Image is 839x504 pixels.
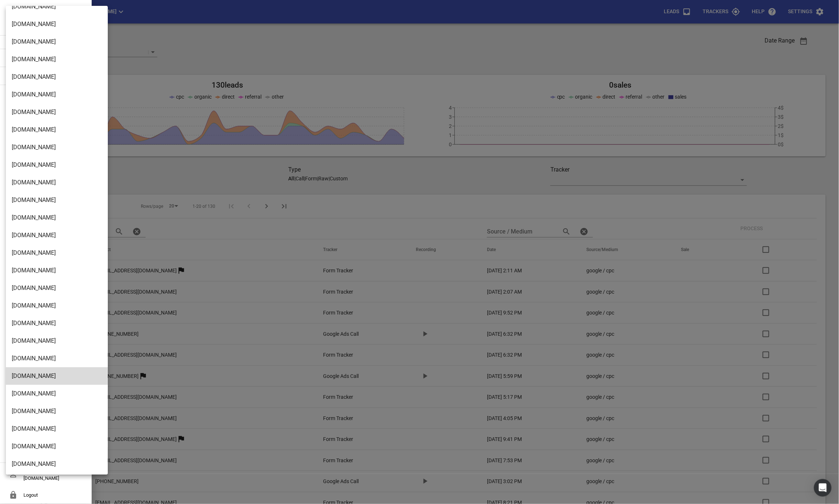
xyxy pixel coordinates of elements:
[6,367,108,385] li: [DOMAIN_NAME]
[6,297,108,314] li: [DOMAIN_NAME]
[814,479,832,497] div: Open Intercom Messenger
[6,244,108,262] li: [DOMAIN_NAME]
[6,33,108,51] li: [DOMAIN_NAME]
[6,103,108,121] li: [DOMAIN_NAME]
[6,51,108,68] li: [DOMAIN_NAME]
[6,385,108,402] li: [DOMAIN_NAME]
[6,402,108,420] li: [DOMAIN_NAME]
[6,420,108,438] li: [DOMAIN_NAME]
[6,262,108,279] li: [DOMAIN_NAME]
[6,121,108,139] li: [DOMAIN_NAME]
[6,438,108,455] li: [DOMAIN_NAME]
[6,174,108,191] li: [DOMAIN_NAME]
[6,68,108,86] li: [DOMAIN_NAME]
[6,139,108,156] li: [DOMAIN_NAME]
[6,227,108,244] li: [DOMAIN_NAME]
[6,314,108,332] li: [DOMAIN_NAME]
[6,156,108,174] li: [DOMAIN_NAME]
[6,350,108,367] li: [DOMAIN_NAME]
[6,279,108,297] li: [DOMAIN_NAME]
[6,455,108,473] li: [DOMAIN_NAME]
[6,191,108,209] li: [DOMAIN_NAME]
[6,332,108,350] li: [DOMAIN_NAME]
[6,15,108,33] li: [DOMAIN_NAME]
[6,86,108,103] li: [DOMAIN_NAME]
[6,209,108,227] li: [DOMAIN_NAME]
